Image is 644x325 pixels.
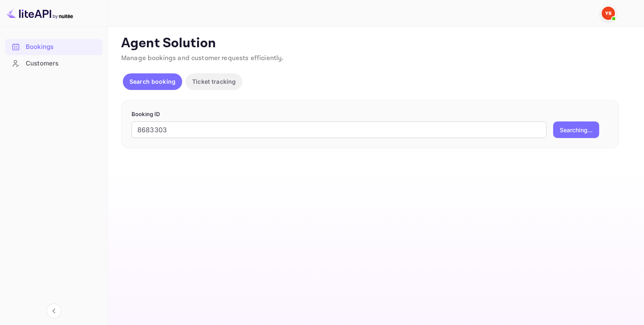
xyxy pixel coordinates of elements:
[192,77,236,86] p: Ticket tracking
[5,56,102,71] a: Customers
[132,110,609,119] p: Booking ID
[26,59,98,68] div: Customers
[7,7,73,20] img: LiteAPI logo
[602,7,615,20] img: Yandex Support
[121,54,284,63] span: Manage bookings and customer requests efficiently.
[5,39,102,54] a: Bookings
[132,121,546,138] input: Enter Booking ID (e.g., 63782194)
[26,42,98,52] div: Bookings
[46,303,61,318] button: Collapse navigation
[553,121,599,138] button: Searching...
[121,35,629,52] p: Agent Solution
[5,39,102,55] div: Bookings
[129,77,176,86] p: Search booking
[5,56,102,72] div: Customers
